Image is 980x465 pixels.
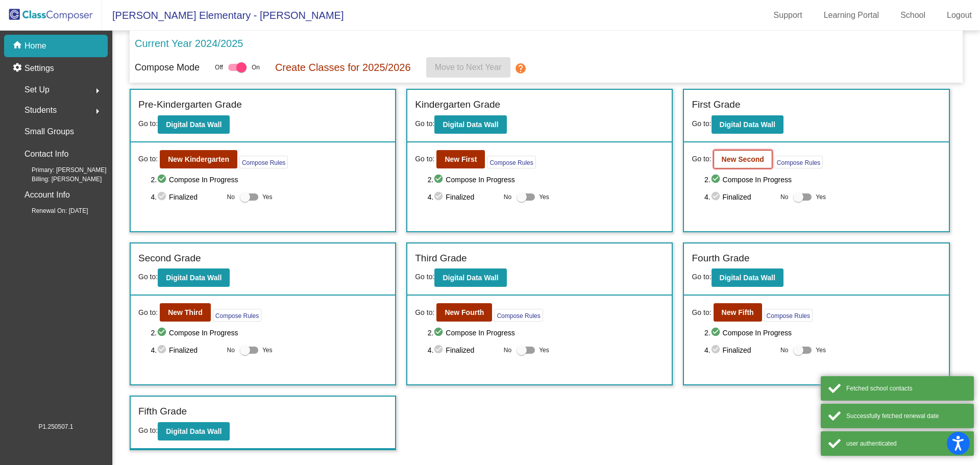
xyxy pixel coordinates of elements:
[157,327,169,339] mat-icon: check_circle
[426,57,510,78] button: Move to Next Year
[91,85,104,97] mat-icon: arrow_right
[710,327,723,339] mat-icon: check_circle
[704,174,941,186] span: 2. Compose In Progress
[710,174,723,186] mat-icon: check_circle
[24,147,68,161] p: Contact Info
[168,155,229,163] b: New Kindergarten
[252,63,260,72] span: On
[24,62,54,75] p: Settings
[102,7,344,23] span: [PERSON_NAME] Elementary - [PERSON_NAME]
[514,62,527,75] mat-icon: help
[138,251,201,266] label: Second Grade
[138,97,242,112] label: Pre-Kindergarten Grade
[15,206,88,215] span: Renewal On: [DATE]
[766,7,811,23] a: Support
[166,120,222,129] b: Digital Data Wall
[15,165,107,175] span: Primary: [PERSON_NAME]
[239,156,288,168] button: Compose Rules
[764,309,813,322] button: Compose Rules
[692,97,740,112] label: First Grade
[710,344,723,356] mat-icon: check_circle
[138,273,158,281] span: Go to:
[415,97,500,112] label: Kindergarten Grade
[692,154,711,164] span: Go to:
[215,63,223,72] span: Off
[846,411,966,421] div: Successfully fetched renewal date
[774,156,823,168] button: Compose Rules
[227,192,235,202] span: No
[415,119,434,128] span: Go to:
[504,346,511,355] span: No
[138,426,158,434] span: Go to:
[158,268,230,287] button: Digital Data Wall
[138,404,187,419] label: Fifth Grade
[892,7,934,23] a: School
[445,308,484,316] b: New Fourth
[151,191,222,203] span: 4. Finalized
[443,274,498,282] b: Digital Data Wall
[433,174,446,186] mat-icon: check_circle
[428,327,665,339] span: 2. Compose In Progress
[160,303,211,322] button: New Third
[780,192,788,202] span: No
[939,7,980,23] a: Logout
[433,191,446,203] mat-icon: check_circle
[435,63,502,71] span: Move to Next Year
[157,174,169,186] mat-icon: check_circle
[262,344,273,356] span: Yes
[704,327,941,339] span: 2. Compose In Progress
[213,309,261,322] button: Compose Rules
[135,61,200,75] p: Compose Mode
[539,344,549,356] span: Yes
[704,344,775,356] span: 4. Finalized
[415,307,434,318] span: Go to:
[445,155,477,163] b: New First
[704,191,775,203] span: 4. Finalized
[692,307,711,318] span: Go to:
[166,427,222,435] b: Digital Data Wall
[157,344,169,356] mat-icon: check_circle
[487,156,535,168] button: Compose Rules
[504,192,511,202] span: No
[816,7,888,23] a: Learning Portal
[415,251,467,266] label: Third Grade
[722,155,764,163] b: New Second
[415,273,434,281] span: Go to:
[138,307,158,318] span: Go to:
[428,344,499,356] span: 4. Finalized
[428,191,499,203] span: 4. Finalized
[692,119,711,128] span: Go to:
[443,120,498,129] b: Digital Data Wall
[168,308,203,316] b: New Third
[12,62,24,75] mat-icon: settings
[436,303,492,322] button: New Fourth
[714,150,772,168] button: New Second
[780,346,788,355] span: No
[15,175,102,184] span: Billing: [PERSON_NAME]
[539,191,549,203] span: Yes
[151,327,387,339] span: 2. Compose In Progress
[160,150,237,168] button: New Kindergarten
[710,191,723,203] mat-icon: check_circle
[24,83,50,97] span: Set Up
[24,103,57,117] span: Students
[166,274,222,282] b: Digital Data Wall
[434,115,506,134] button: Digital Data Wall
[816,344,826,356] span: Yes
[138,154,158,164] span: Go to:
[434,268,506,287] button: Digital Data Wall
[433,327,446,339] mat-icon: check_circle
[24,125,74,139] p: Small Groups
[158,422,230,440] button: Digital Data Wall
[722,308,754,316] b: New Fifth
[494,309,543,322] button: Compose Rules
[720,120,775,129] b: Digital Data Wall
[151,344,222,356] span: 4. Finalized
[227,346,235,355] span: No
[262,191,273,203] span: Yes
[846,439,966,448] div: user authenticated
[846,384,966,393] div: Fetched school contacts
[135,36,243,51] p: Current Year 2024/2025
[720,274,775,282] b: Digital Data Wall
[712,115,783,134] button: Digital Data Wall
